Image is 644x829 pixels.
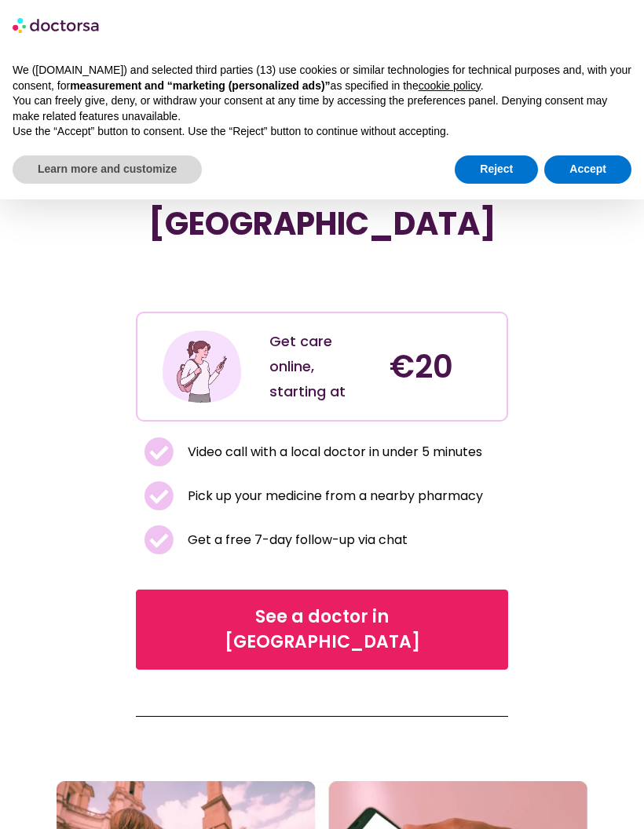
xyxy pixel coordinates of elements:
[144,258,499,277] iframe: Customer reviews powered by Trustpilot
[160,325,243,408] img: Illustration depicting a young woman in a casual outfit, engaged with her smartphone. She has a p...
[184,485,483,507] span: Pick up your medicine from a nearby pharmacy
[156,604,487,655] span: See a doctor in [GEOGRAPHIC_DATA]
[269,329,374,404] div: Get care online, starting at
[390,348,494,385] h4: €20
[13,155,202,184] button: Learn more and customize
[13,63,631,93] p: We ([DOMAIN_NAME]) and selected third parties (13) use cookies or similar technologies for techni...
[544,155,631,184] button: Accept
[13,93,631,124] p: You can freely give, deny, or withdraw your consent at any time by accessing the preferences pane...
[136,590,507,670] a: See a doctor in [GEOGRAPHIC_DATA]
[455,155,538,184] button: Reject
[144,130,499,243] h1: Find a doctor near me in [GEOGRAPHIC_DATA]
[70,79,330,92] strong: measurement and “marketing (personalized ads)”
[184,529,408,551] span: Get a free 7-day follow-up via chat
[13,13,101,38] img: logo
[13,124,631,140] p: Use the “Accept” button to consent. Use the “Reject” button to continue without accepting.
[419,79,481,92] a: cookie policy
[184,441,482,463] span: Video call with a local doctor in under 5 minutes
[144,277,499,296] iframe: Customer reviews powered by Trustpilot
